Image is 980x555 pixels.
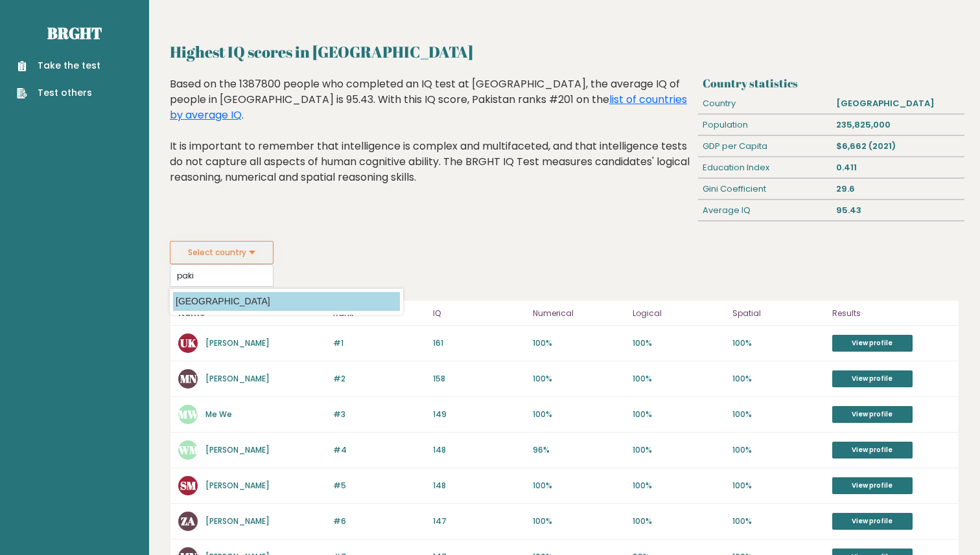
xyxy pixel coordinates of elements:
[170,76,693,205] div: Based on the 1387800 people who completed an IQ test at [GEOGRAPHIC_DATA], the average IQ of peop...
[633,480,725,492] p: 100%
[170,241,274,264] button: Select country
[633,373,725,385] p: 100%
[333,444,425,456] p: #4
[831,93,964,114] div: [GEOGRAPHIC_DATA]
[831,115,964,135] div: 235,825,000
[433,373,525,385] p: 158
[17,59,100,73] a: Take the test
[698,200,832,221] div: Average IQ
[205,480,270,491] a: [PERSON_NAME]
[633,306,725,321] p: Logical
[732,373,824,385] p: 100%
[703,76,959,90] h3: Country statistics
[698,136,832,157] div: GDP per Capita
[333,373,425,385] p: #2
[181,514,195,528] text: ZA
[333,480,425,492] p: #5
[633,515,725,527] p: 100%
[205,337,270,348] a: [PERSON_NAME]
[205,515,270,527] a: [PERSON_NAME]
[333,515,425,527] p: #6
[732,337,824,349] p: 100%
[832,370,913,387] a: View profile
[433,337,525,349] p: 161
[533,480,625,492] p: 100%
[170,92,687,122] a: list of countries by average IQ
[732,409,824,420] p: 100%
[333,337,425,349] p: #1
[832,442,913,459] a: View profile
[732,515,824,527] p: 100%
[633,337,725,349] p: 100%
[533,337,625,349] p: 100%
[633,444,725,456] p: 100%
[832,406,913,423] a: View profile
[533,409,625,420] p: 100%
[333,409,425,420] p: #3
[17,86,100,100] a: Test others
[698,157,832,178] div: Education Index
[170,40,959,63] h2: Highest IQ scores in [GEOGRAPHIC_DATA]
[47,23,102,43] a: Brght
[205,444,270,455] a: [PERSON_NAME]
[170,264,274,287] input: Select your country
[832,306,951,321] p: Results
[178,442,199,457] text: WM
[698,179,832,199] div: Gini Coefficient
[433,444,525,456] p: 148
[180,335,196,350] text: UK
[732,444,824,456] p: 100%
[205,409,232,420] a: Me We
[178,407,199,422] text: MW
[832,477,913,494] a: View profile
[205,373,270,384] a: [PERSON_NAME]
[832,513,913,530] a: View profile
[533,515,625,527] p: 100%
[633,409,725,420] p: 100%
[831,136,964,157] div: $6,662 (2021)
[533,444,625,456] p: 96%
[533,373,625,385] p: 100%
[433,409,525,420] p: 149
[732,480,824,492] p: 100%
[433,515,525,527] p: 147
[180,478,196,493] text: SM
[698,115,832,135] div: Population
[732,306,824,321] p: Spatial
[831,179,964,199] div: 29.6
[173,292,400,311] option: [GEOGRAPHIC_DATA]
[433,306,525,321] p: IQ
[533,306,625,321] p: Numerical
[180,371,197,386] text: MN
[698,93,832,114] div: Country
[832,335,913,352] a: View profile
[433,480,525,492] p: 148
[831,157,964,178] div: 0.411
[831,200,964,221] div: 95.43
